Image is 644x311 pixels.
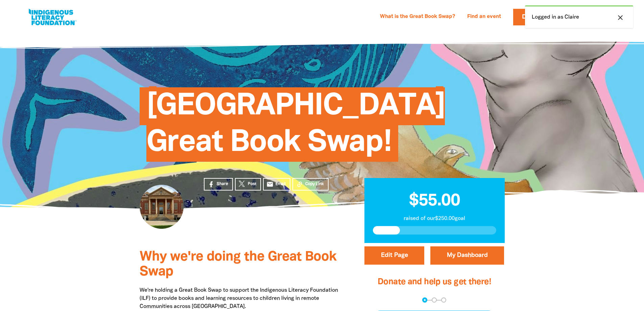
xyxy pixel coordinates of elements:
[422,297,427,303] button: Navigate to step 1 of 3 to enter your donation amount
[146,92,445,162] span: [GEOGRAPHIC_DATA] Great Book Swap!
[373,215,496,223] p: raised of our $250.00 goal
[616,14,624,22] i: close
[463,12,505,22] a: Find an event
[217,181,228,187] span: Share
[292,178,329,191] button: Copy Link
[614,13,626,22] button: close
[525,5,633,28] div: Logged in as Claire
[204,178,233,191] a: Share
[248,181,256,187] span: Post
[266,181,273,188] i: email
[376,12,459,22] a: What is the Great Book Swap?
[263,178,291,191] a: emailEmail
[235,178,261,191] a: Post
[276,181,286,187] span: Email
[409,193,460,209] span: $55.00
[513,9,556,25] a: Donate
[305,181,324,187] span: Copy Link
[432,297,437,303] button: Navigate to step 2 of 3 to enter your details
[140,251,336,278] span: Why we're doing the Great Book Swap
[430,246,504,265] a: My Dashboard
[364,246,424,265] button: Edit Page
[441,297,446,303] button: Navigate to step 3 of 3 to enter your payment details
[378,278,491,286] span: Donate and help us get there!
